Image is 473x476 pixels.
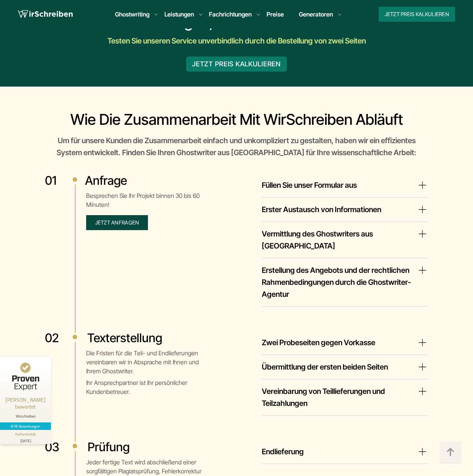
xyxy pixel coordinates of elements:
[45,331,204,346] h3: Texterstellung
[262,361,428,373] summary: Übermittlung der ersten beiden Seiten
[45,440,204,455] h3: Prüfung
[45,135,428,159] div: Um für unsere Kunden die Zusammenarbeit einfach und unkompliziert zu gestalten, haben wir ein eff...
[45,111,428,129] h2: Wie die Zusammenarbeit mit WirSchreiben abläuft
[45,173,204,188] h3: Anfrage
[186,57,287,72] button: JETZT PREIS KALKULIEREN
[164,10,194,19] a: Leistungen
[15,431,36,437] div: Authentizität
[86,378,204,396] p: Ihr Ansprechpartner ist Ihr persönlicher Kundenbetreuer.
[262,228,428,252] summary: Vermittlung des Ghostwriters aus [GEOGRAPHIC_DATA]
[267,10,284,18] a: Preise
[299,10,333,19] a: Generatoren
[70,35,403,47] div: Testen Sie unseren Service unverbindlich durch die Bestellung von zwei Seiten
[262,337,428,349] summary: Zwei Probeseiten gegen Vorkasse
[3,437,48,443] div: [DATE]
[86,215,148,230] button: Jetzt anfragen
[262,179,428,191] summary: Füllen Sie unser Formular aus
[95,219,139,226] span: Jetzt anfragen
[262,385,428,409] summary: Vereinbarung von Teillieferungen und Teilzahlungen
[379,7,455,22] button: Jetzt Preis kalkulieren
[3,414,48,419] div: Wirschreiben
[86,349,204,376] p: Die Fristen für die Teil- und Endlieferungen vereinbaren wir in Absprache mit Ihnen und Ihrem Gho...
[18,9,73,20] img: logo wirschreiben
[262,204,428,216] summary: Erster Austausch von Informationen
[209,10,252,19] a: Fachrichtungen
[262,264,428,300] summary: Erstellung des Angebots und der rechtlichen Rahmenbedingungen durch die Ghostwriter-Agentur
[439,441,462,464] img: button top
[115,10,149,19] a: Ghostwriting
[86,191,204,230] p: Besprechen Sie Ihr Projekt binnen 30 bis 60 Minuten!
[262,446,428,458] summary: Endlieferung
